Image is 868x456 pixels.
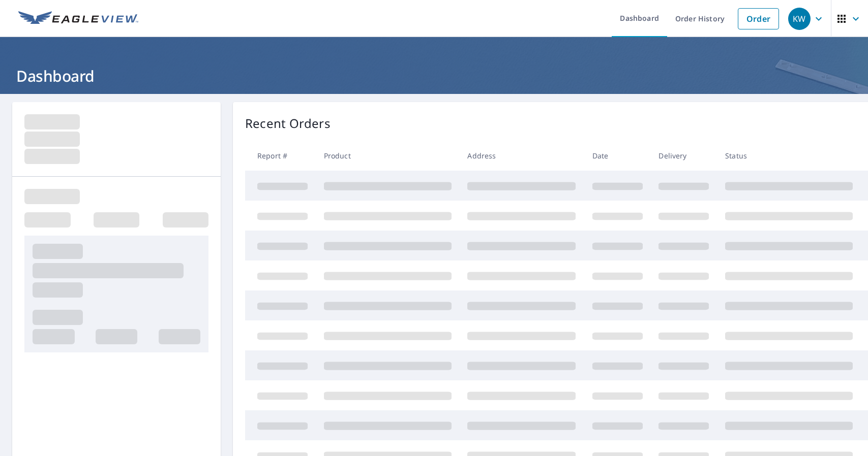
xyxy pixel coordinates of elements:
th: Report # [245,141,316,171]
p: Recent Orders [245,114,331,133]
th: Product [316,141,460,171]
a: Order [738,8,779,29]
th: Address [459,141,584,171]
th: Status [717,141,861,171]
img: EV Logo [18,11,138,26]
th: Date [584,141,651,171]
div: KW [788,8,811,30]
h1: Dashboard [12,66,856,86]
th: Delivery [650,141,717,171]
